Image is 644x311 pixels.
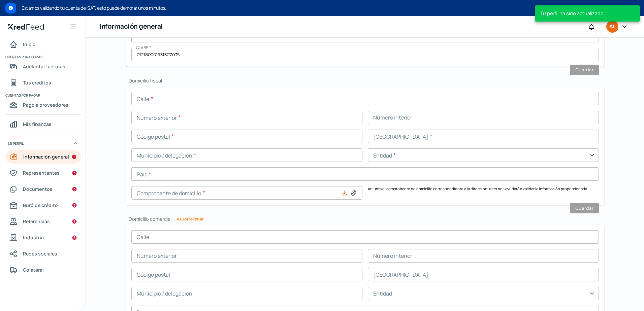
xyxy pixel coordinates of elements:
[5,199,81,212] a: Buró de crédito
[23,101,68,109] span: Pago a proveedores
[5,92,80,98] span: Cuentas por pagar
[23,201,58,209] span: Buró de crédito
[23,62,65,71] span: Adelantar facturas
[5,247,81,261] a: Redes sociales
[5,38,81,51] a: Inicio
[5,215,81,228] a: Referencias
[23,169,60,177] span: Representantes
[5,98,81,112] a: Pago a proveedores
[609,23,615,31] span: AL
[23,185,53,193] span: Documentos
[23,233,44,242] span: Industria
[5,182,81,196] a: Documentos
[23,249,57,258] span: Redes sociales
[570,203,599,213] button: Guardar
[5,231,81,244] a: Industria
[23,40,36,48] span: Inicio
[23,78,51,87] span: Tus créditos
[5,60,81,73] a: Adelantar facturas
[23,266,44,274] span: Colateral
[99,22,163,32] h1: Información general
[535,5,640,22] div: Tu perfil ha sido actualizado
[5,76,81,90] a: Tus créditos
[5,150,81,164] a: Información general
[22,4,639,12] span: Estamos validando tu cuenta del SAT, esto puede demorar unos minutos.
[136,45,148,50] span: CLABE
[23,120,52,128] span: Mis finanzas
[23,152,69,161] span: Información general
[126,216,604,222] h2: Domicilio comercial
[5,54,80,60] span: Cuentas por cobrar
[8,140,24,146] span: Mi perfil
[5,166,81,180] a: Representantes
[126,77,604,84] h2: Domicilio fiscal
[23,217,50,226] span: Referencias
[177,217,204,221] button: Autorrellenar
[368,186,599,200] p: Adjunta el comprobante de domicilio correspondiente a la dirección, esto nos ayudará a validar la...
[5,117,81,131] a: Mis finanzas
[5,263,81,277] a: Colateral
[570,65,599,75] button: Guardar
